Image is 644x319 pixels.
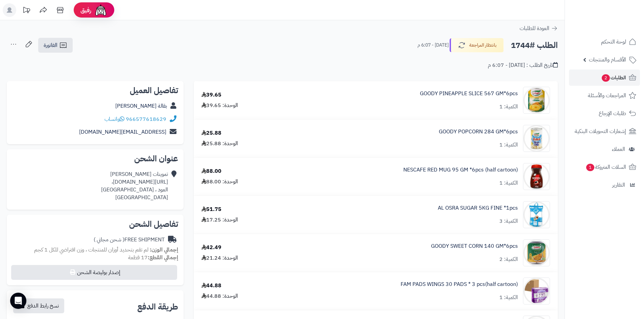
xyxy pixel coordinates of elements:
[104,115,124,123] a: واتساب
[128,254,178,262] small: 17 قطعة
[499,103,518,111] div: الكمية: 1
[201,254,238,262] div: الوحدة: 21.24
[569,177,640,193] a: التقارير
[586,162,626,172] span: السلات المتروكة
[499,179,518,187] div: الكمية: 1
[439,128,518,136] a: GOODY POPCORN 284 GM*6pcs
[12,220,178,228] h2: تفاصيل الشحن
[520,24,549,32] span: العودة للطلبات
[499,256,518,263] div: الكمية: 2
[126,115,166,123] a: 966577618629
[523,277,550,304] img: 1747492862-EPhybLiI14l4Psz3e7Z15G1MaVqxuSoN-90x90.jpg
[499,141,518,149] div: الكمية: 1
[403,166,518,174] a: NESCAFE RED MUG 95 GM *6pcs (half cartoon)
[523,163,550,190] img: 1747421793-718PObT6ARL._AC_SL1500-90x90.jpg
[431,242,518,250] a: GOODY SWEET CORN 140 GM*6pcs
[569,70,640,86] a: الطلبات2
[569,159,640,175] a: السلات المتروكة1
[569,34,640,50] a: لوحة التحكم
[201,216,238,224] div: الوحدة: 17.25
[438,204,518,212] a: AL OSRA SUGAR 5KG FINE *1pcs
[612,144,625,154] span: العملاء
[602,74,610,82] span: 2
[586,164,594,171] span: 1
[520,24,558,32] a: العودة للطلبات
[79,128,166,136] a: [EMAIL_ADDRESS][DOMAIN_NAME]
[499,217,518,225] div: الكمية: 3
[12,86,178,95] h2: تفاصيل العميل
[601,73,626,82] span: الطلبات
[201,91,221,99] div: 39.65
[38,38,73,53] a: الفاتورة
[201,102,238,109] div: الوحدة: 39.65
[148,254,178,262] strong: إجمالي القطع:
[588,91,626,100] span: المراجعات والأسئلة
[34,246,148,254] span: لم تقم بتحديد أوزان للمنتجات ، وزن افتراضي للكل 1 كجم
[44,41,57,49] span: الفاتورة
[101,170,168,201] div: تموينات [PERSON_NAME] [URL][DOMAIN_NAME]، العود ، [GEOGRAPHIC_DATA] [GEOGRAPHIC_DATA]
[450,38,504,52] button: بانتظار المراجعة
[569,105,640,122] a: طلبات الإرجاع
[201,167,221,175] div: 88.00
[201,140,238,148] div: الوحدة: 25.88
[10,293,26,309] div: Open Intercom Messenger
[18,3,35,19] a: تحديثات المنصة
[201,178,238,186] div: الوحدة: 88.00
[11,265,177,280] button: إصدار بوليصة الشحن
[80,6,91,14] span: رفيق
[601,37,626,47] span: لوحة التحكم
[569,87,640,104] a: المراجعات والأسئلة
[418,42,449,49] small: [DATE] - 6:07 م
[420,90,518,98] a: GOODY PINEAPPLE SLICE 567 GM*6pcs
[13,298,64,313] button: نسخ رابط الدفع
[137,303,178,311] h2: طريقة الدفع
[523,201,550,228] img: 1747423766-61DT-v6BUhL._AC_SL1174-90x90.jpg
[150,246,178,254] strong: إجمالي الوزن:
[94,236,165,244] div: FREE SHIPMENT
[201,282,221,290] div: 44.88
[401,281,518,288] a: FAM PADS WINGS 30 PADS * 3 pcs(half cartoon)
[27,302,59,310] span: نسخ رابط الدفع
[523,125,550,152] img: 1747336256-A2Ibjygy4MAjprWH0g4y9hECV6kfJvIk-90x90.jpg
[201,129,221,137] div: 25.88
[488,61,558,69] div: تاريخ الطلب : [DATE] - 6:07 م
[569,141,640,157] a: العملاء
[575,127,626,136] span: إشعارات التحويلات البنكية
[201,244,221,251] div: 42.49
[523,239,550,266] img: 1747451942-6281014000994_1-90x90.jpg
[511,38,558,52] h2: الطلب #1744
[115,102,167,110] a: بقالة [PERSON_NAME]
[12,155,178,163] h2: عنوان الشحن
[599,109,626,118] span: طلبات الإرجاع
[523,87,550,114] img: 1747281134-614SO18vAeL._AC_SL1374-90x90.jpg
[612,180,625,190] span: التقارير
[94,3,108,17] img: ai-face.png
[569,123,640,139] a: إشعارات التحويلات البنكية
[598,17,638,31] img: logo-2.png
[201,292,238,300] div: الوحدة: 44.88
[201,206,221,213] div: 51.75
[589,55,626,64] span: الأقسام والمنتجات
[94,236,124,244] span: ( شحن مجاني )
[499,294,518,301] div: الكمية: 1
